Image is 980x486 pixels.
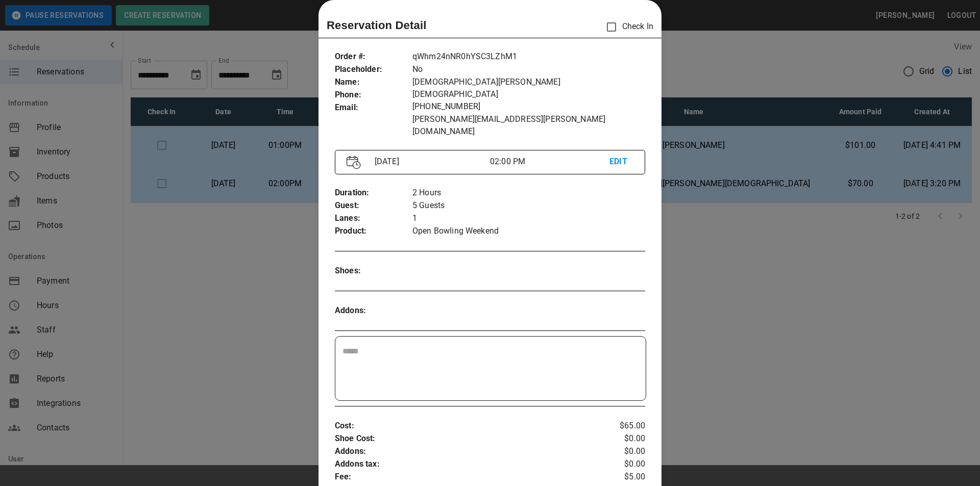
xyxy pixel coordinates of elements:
[335,89,412,101] p: Phone :
[335,458,594,471] p: Addons tax :
[412,113,645,138] p: [PERSON_NAME][EMAIL_ADDRESS][PERSON_NAME][DOMAIN_NAME]
[347,156,361,169] img: Vector
[412,63,645,76] p: No
[594,445,645,458] p: $0.00
[335,471,594,483] p: Fee :
[412,187,645,199] p: 2 Hours
[594,471,645,483] p: $5.00
[335,420,594,432] p: Cost :
[335,187,412,199] p: Duration :
[335,445,594,458] p: Addons :
[335,212,412,225] p: Lanes :
[412,212,645,225] p: 1
[335,199,412,212] p: Guest :
[412,76,645,100] p: [DEMOGRAPHIC_DATA][PERSON_NAME][DEMOGRAPHIC_DATA]
[412,50,645,63] p: qWhm24nNR0hYSC3LZhM1
[335,432,594,445] p: Shoe Cost :
[490,156,609,168] p: 02:00 PM
[594,420,645,432] p: $65.00
[335,304,412,317] p: Addons :
[335,265,412,277] p: Shoes :
[371,156,490,168] p: [DATE]
[335,76,412,89] p: Name :
[601,16,653,38] p: Check In
[594,432,645,445] p: $0.00
[335,63,412,76] p: Placeholder :
[594,458,645,471] p: $0.00
[327,17,427,34] p: Reservation Detail
[412,225,645,238] p: Open Bowling Weekend
[335,50,412,63] p: Order # :
[412,199,645,212] p: 5 Guests
[335,225,412,238] p: Product :
[335,101,412,114] p: Email :
[609,156,633,168] p: EDIT
[412,100,645,113] p: [PHONE_NUMBER]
